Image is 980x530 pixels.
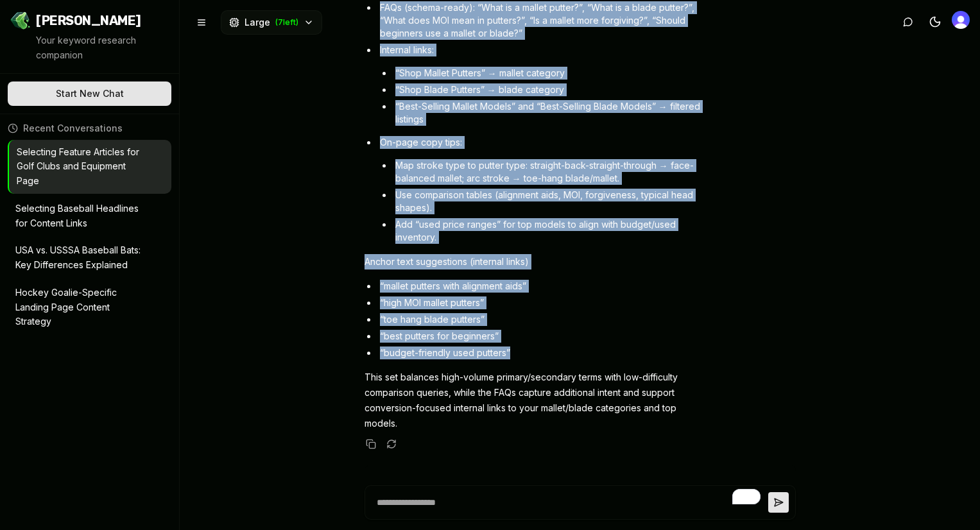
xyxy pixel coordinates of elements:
li: “Best-Selling Mallet Models” and “Best-Selling Blade Models” → filtered listings [393,100,710,126]
button: Large(7left) [221,10,322,35]
span: [PERSON_NAME] [36,12,141,30]
textarea: To enrich screen reader interactions, please activate Accessibility in Grammarly extension settings [372,486,768,519]
li: “toe hang blade putters” [377,313,710,326]
p: Selecting Baseball Headlines for Content Links [15,201,146,231]
li: “high MOI mallet putters” [377,296,710,309]
li: FAQs (schema-ready): “What is a mallet putter?”, “What is a blade putter?”, “What does MOI mean i... [377,1,710,40]
p: Anchor text suggestions (internal links) [365,254,710,269]
p: Selecting Feature Articles for Golf Clubs and Equipment Page [17,145,146,189]
li: Use comparison tables (alignment aids, MOI, forgiveness, typical head shapes). [393,189,710,214]
li: “budget-friendly used putters” [377,346,710,359]
p: USA vs. USSSA Baseball Bats: Key Differences Explained [15,243,146,273]
li: On-page copy tips: [377,136,710,244]
span: Start New Chat [56,87,124,100]
li: Map stroke type to putter type: straight-back-straight-through → face-balanced mallet; arc stroke... [393,159,710,185]
button: Open user button [952,11,970,29]
img: Jello SEO Logo [10,10,31,31]
span: ( 7 left) [275,17,298,28]
span: Recent Conversations [23,122,123,135]
p: This set balances high-volume primary/secondary terms with low-difficulty comparison queries, whi... [365,370,710,431]
img: Lauren Sauser [952,11,970,29]
li: Add “used price ranges” for top models to align with budget/used inventory. [393,218,710,244]
button: Start New Chat [8,81,171,106]
p: Hockey Goalie-Specific Landing Page Content Strategy [15,286,146,329]
button: Selecting Feature Articles for Golf Clubs and Equipment Page [9,140,171,194]
li: “Shop Blade Putters” → blade category [393,83,710,96]
li: Internal links: [377,44,710,126]
p: Your keyword research companion [36,33,169,63]
li: “mallet putters with alignment aids” [377,280,710,293]
button: Hockey Goalie-Specific Landing Page Content Strategy [8,280,171,334]
li: “Shop Mallet Putters” → mallet category [393,67,710,80]
button: Selecting Baseball Headlines for Content Links [8,196,171,236]
button: USA vs. USSSA Baseball Bats: Key Differences Explained [8,238,171,278]
li: “best putters for beginners” [377,330,710,343]
span: Large [245,16,270,29]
